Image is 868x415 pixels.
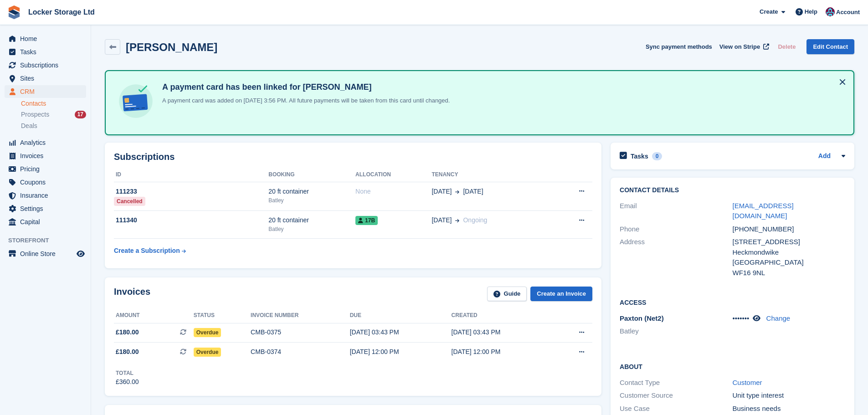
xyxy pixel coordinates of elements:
span: Ongoing [463,216,487,224]
h2: Invoices [114,287,150,302]
div: Batley [268,196,355,205]
a: Contacts [21,99,86,108]
a: Preview store [75,248,86,259]
a: menu [5,247,86,260]
span: Capital [20,215,75,228]
div: [STREET_ADDRESS] [733,237,845,247]
a: menu [5,72,86,85]
a: Edit Contact [806,39,854,54]
h2: Subscriptions [114,152,592,162]
button: Delete [774,39,799,54]
a: menu [5,136,86,149]
a: [EMAIL_ADDRESS][DOMAIN_NAME] [733,202,794,220]
img: Locker Storage Ltd [826,7,835,16]
div: 0 [652,152,663,160]
span: Overdue [194,348,221,357]
th: Amount [114,308,194,323]
a: Deals [21,121,86,131]
a: Create an Invoice [530,287,592,302]
a: menu [5,46,86,58]
div: Create a Subscription [114,246,180,256]
h4: A payment card has been linked for [PERSON_NAME] [159,82,450,92]
a: menu [5,215,86,228]
a: View on Stripe [716,39,771,54]
span: [DATE] [463,187,483,196]
div: [PHONE_NUMBER] [733,224,845,235]
div: Business needs [733,404,845,414]
div: Heckmondwike [733,247,845,258]
th: ID [114,168,268,182]
div: None [355,187,431,196]
h2: About [620,362,845,371]
span: Coupons [20,176,75,189]
span: ••••••• [733,314,750,322]
div: 20 ft container [268,215,355,225]
span: Deals [21,122,37,130]
a: Locker Storage Ltd [25,5,98,20]
span: 17b [355,216,378,225]
span: Paxton (Net2) [620,314,664,322]
div: Unit type interest [733,390,845,401]
div: Cancelled [114,197,145,206]
div: [DATE] 03:43 PM [452,328,553,337]
span: Settings [20,202,75,215]
button: Sync payment methods [646,39,712,54]
span: Insurance [20,189,75,202]
img: stora-icon-8386f47178a22dfd0bd8f6a31ec36ba5ce8667c1dd55bd0f319d3a0aa187defe.svg [7,5,21,19]
th: Status [194,308,251,323]
div: [DATE] 12:00 PM [452,347,553,357]
div: £360.00 [116,377,139,387]
th: Due [350,308,452,323]
a: Prospects 17 [21,110,86,119]
div: Email [620,201,732,221]
span: [DATE] [431,215,452,225]
span: Prospects [21,110,49,119]
li: Batley [620,326,732,337]
div: [DATE] 12:00 PM [350,347,452,357]
span: Invoices [20,149,75,162]
span: Home [20,32,75,45]
p: A payment card was added on [DATE] 3:56 PM. All future payments will be taken from this card unti... [159,96,450,105]
span: Pricing [20,163,75,175]
a: menu [5,59,86,72]
a: menu [5,189,86,202]
span: [DATE] [431,187,452,196]
h2: Tasks [631,152,648,160]
div: [GEOGRAPHIC_DATA] [733,257,845,268]
span: Sites [20,72,75,85]
h2: Contact Details [620,187,845,194]
div: Use Case [620,404,732,414]
a: menu [5,176,86,189]
th: Created [452,308,553,323]
span: £180.00 [116,328,139,337]
th: Allocation [355,168,431,182]
h2: Access [620,297,845,307]
div: CMB-0374 [251,347,350,357]
span: Online Store [20,247,75,260]
div: Customer Source [620,390,732,401]
span: Storefront [8,236,91,245]
th: Booking [268,168,355,182]
span: Account [836,8,860,17]
th: Invoice number [251,308,350,323]
div: Batley [268,225,355,233]
a: Add [818,151,831,162]
a: Guide [487,287,527,302]
div: Contact Type [620,378,732,388]
th: Tenancy [431,168,551,182]
div: CMB-0375 [251,328,350,337]
div: Total [116,369,139,377]
a: menu [5,85,86,98]
span: Help [805,7,817,16]
span: Subscriptions [20,59,75,72]
a: menu [5,202,86,215]
span: Overdue [194,328,221,337]
a: menu [5,163,86,175]
h2: [PERSON_NAME] [126,41,217,53]
div: 111340 [114,215,268,225]
span: £180.00 [116,347,139,357]
span: Create [760,7,778,16]
img: card-linked-ebf98d0992dc2aeb22e95c0e3c79077019eb2392cfd83c6a337811c24bc77127.svg [117,82,155,120]
a: menu [5,149,86,162]
span: View on Stripe [719,42,760,51]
